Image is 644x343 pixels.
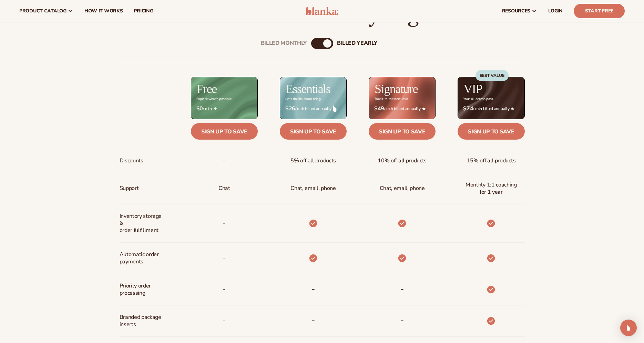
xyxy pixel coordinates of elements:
[286,83,330,95] h2: Essentials
[620,320,637,336] div: Open Intercom Messenger
[306,7,338,15] img: logo
[197,83,217,95] h2: Free
[223,217,225,230] p: -
[374,97,409,101] div: Take it to the next level.
[280,123,347,140] a: Sign up to save
[285,105,341,112] span: / mth billed annually
[19,4,625,27] h2: Solutions for every stage
[223,252,225,264] span: -
[458,77,524,119] img: VIP_BG_199964bd-3653-43bc-8a67-789d2d7717b9.jpg
[285,105,295,112] strong: $26
[290,182,336,195] p: Chat, email, phone
[285,97,321,101] div: Let’s do the damn thing.
[218,182,230,195] p: Chat
[378,154,427,167] span: 10% off all products
[467,154,516,167] span: 15% off all products
[120,210,165,237] span: Inventory storage & order fulfillment
[120,182,139,195] span: Support
[463,105,473,112] strong: $74
[84,8,123,14] span: How It Works
[574,4,625,18] a: Start Free
[311,315,315,326] b: -
[214,107,217,110] img: Free_Icon_bb6e7c7e-73f8-44bd-8ed0-223ea0fc522e.png
[120,154,143,167] span: Discounts
[476,70,509,81] div: BEST VALUE
[400,283,404,294] b: -
[400,315,404,326] b: -
[337,40,377,47] div: billed Yearly
[223,154,225,167] span: -
[134,8,153,14] span: pricing
[261,40,307,47] div: Billed Monthly
[333,105,337,112] img: drop.png
[422,107,426,110] img: Star_6.png
[463,97,493,101] div: Your all-access pass.
[191,77,257,119] img: free_bg.png
[458,123,524,140] a: Sign up to save
[380,182,425,195] span: Chat, email, phone
[463,105,519,112] span: / mth billed annually
[223,283,225,296] span: -
[369,123,436,140] a: Sign up to save
[369,77,435,119] img: Signature_BG_eeb718c8-65ac-49e3-a4e5-327c6aa73146.jpg
[375,83,418,95] h2: Signature
[374,105,430,112] span: / mth billed annually
[120,280,165,300] span: Priority order processing
[290,154,336,167] span: 5% off all products
[196,105,203,112] strong: $0
[280,77,346,119] img: Essentials_BG_9050f826-5aa9-47d9-a362-757b82c62641.jpg
[120,248,165,268] span: Automatic order payments
[191,123,258,140] a: Sign up to save
[463,179,519,199] span: Monthly 1:1 coaching for 1 year
[19,8,67,14] span: product catalog
[120,311,165,331] span: Branded package inserts
[548,8,563,14] span: LOGIN
[511,107,514,110] img: Crown_2d87c031-1b5a-4345-8312-a4356ddcde98.png
[311,283,315,294] b: -
[196,97,232,101] div: Explore what's possible.
[463,83,482,95] h2: VIP
[223,314,225,327] span: -
[502,8,530,14] span: resources
[196,105,252,112] span: / mth
[374,105,384,112] strong: $49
